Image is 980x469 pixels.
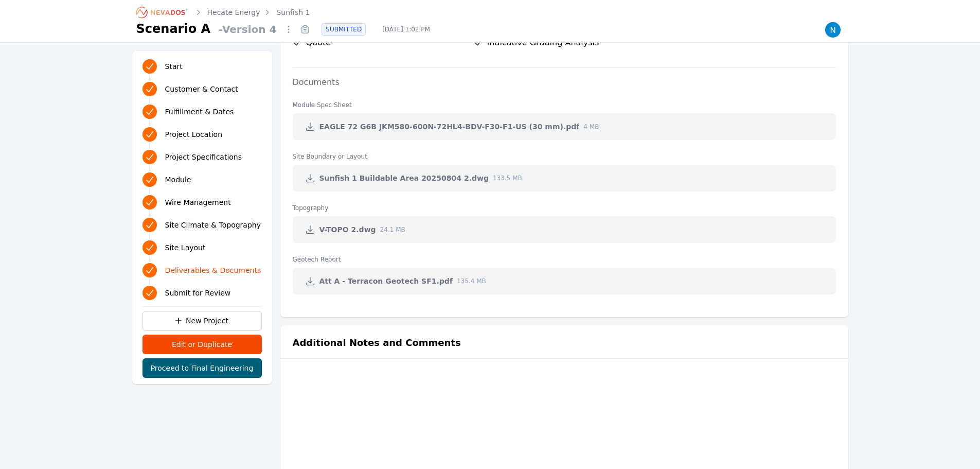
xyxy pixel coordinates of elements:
[825,22,841,38] img: Nick Rompala
[142,57,262,302] nav: Progress
[319,224,376,235] span: V-TOPO 2.dwg
[306,37,331,49] span: Quote
[293,196,836,212] dt: Topography
[276,7,310,18] a: Sunfish 1
[322,23,366,36] div: SUBMITTED
[293,336,461,350] h2: Additional Notes and Comments
[319,121,580,132] span: EAGLE 72 G6B JKM580-600N-72HL4-BDV-F30-F1-US (30 mm).pdf
[136,21,211,37] h1: Scenario A
[374,25,438,33] span: [DATE] 1:02 PM
[280,77,352,87] label: Documents
[207,7,260,18] a: Hecate Energy
[319,276,453,286] span: Att A - Terracon Geotech SF1.pdf
[583,123,599,131] span: 4 MB
[380,225,405,234] span: 24.1 MB
[165,242,206,253] span: Site Layout
[165,175,191,185] span: Module
[319,173,489,183] span: Sunfish 1 Buildable Area 20250804 2.dwg
[165,61,183,72] span: Start
[165,84,238,94] span: Customer & Contact
[165,129,223,140] span: Project Location
[165,152,242,162] span: Project Specifications
[142,311,262,331] a: New Project
[493,174,522,182] span: 133.5 MB
[165,197,231,207] span: Wire Management
[457,277,486,285] span: 135.4 MB
[293,247,836,264] dt: Geotech Report
[165,288,231,298] span: Submit for Review
[215,22,280,37] span: - Version 4
[293,144,836,161] dt: Site Boundary or Layout
[293,93,836,109] dt: Module Spec Sheet
[487,37,599,49] span: Indicative Grading Analysis
[142,358,262,378] button: Proceed to Final Engineering
[165,220,261,230] span: Site Climate & Topography
[165,107,234,117] span: Fulfillment & Dates
[165,265,261,275] span: Deliverables & Documents
[136,4,310,21] nav: Breadcrumb
[142,335,262,354] button: Edit or Duplicate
